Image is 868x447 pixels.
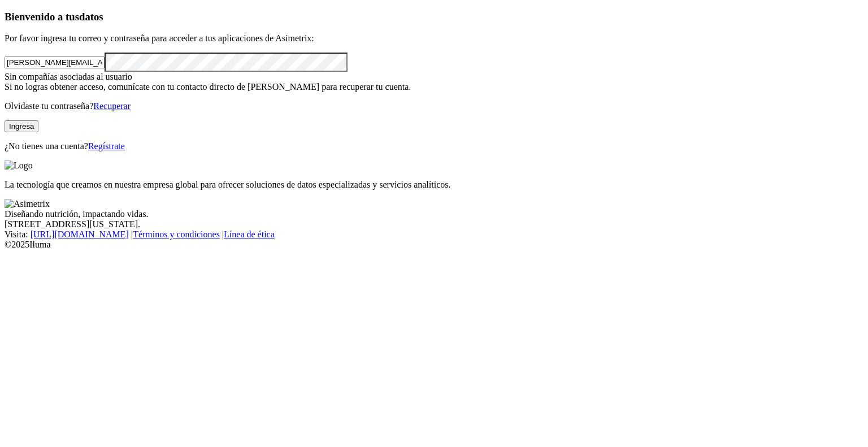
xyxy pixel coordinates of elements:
[133,229,220,239] a: Términos y condiciones
[5,199,50,209] img: Asimetrix
[88,141,125,151] a: Regístrate
[5,141,863,151] p: ¿No tienes una cuenta?
[5,209,863,219] div: Diseñando nutrición, impactando vidas.
[31,229,129,239] a: [URL][DOMAIN_NAME]
[5,57,105,68] input: Tu correo
[5,219,863,229] div: [STREET_ADDRESS][US_STATE].
[5,72,863,92] div: Sin compañías asociadas al usuario Si no logras obtener acceso, comunícate con tu contacto direct...
[5,229,863,240] div: Visita : | |
[5,120,38,132] button: Ingresa
[5,160,33,171] img: Logo
[5,11,863,23] h3: Bienvenido a tus
[5,101,863,111] p: Olvidaste tu contraseña?
[93,101,131,111] a: Recuperar
[5,240,863,250] div: © 2025 Iluma
[5,180,863,190] p: La tecnología que creamos en nuestra empresa global para ofrecer soluciones de datos especializad...
[5,33,863,44] p: Por favor ingresa tu correo y contraseña para acceder a tus aplicaciones de Asimetrix:
[224,229,275,239] a: Línea de ética
[79,11,103,23] span: datos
